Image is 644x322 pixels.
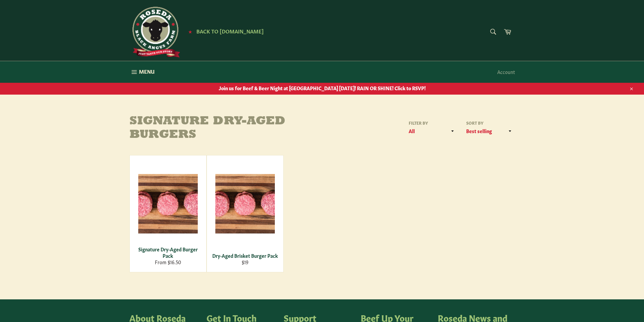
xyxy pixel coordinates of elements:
img: Dry-Aged Brisket Burger Pack [215,174,275,233]
div: Signature Dry-Aged Burger Pack [134,246,202,259]
label: Filter by [407,120,457,126]
span: Back to [DOMAIN_NAME] [196,27,264,34]
div: From $16.50 [134,259,202,265]
div: Dry-Aged Brisket Burger Pack [211,252,279,259]
a: Signature Dry-Aged Burger Pack Signature Dry-Aged Burger Pack From $16.50 [129,155,207,272]
a: ★ Back to [DOMAIN_NAME] [185,29,264,34]
div: $19 [211,259,279,265]
button: Menu [123,61,161,83]
span: Menu [139,68,154,75]
a: Dry-Aged Brisket Burger Pack Dry-Aged Brisket Burger Pack $19 [207,155,284,272]
label: Sort by [464,120,515,126]
a: Account [494,62,518,82]
span: ★ [188,29,192,34]
h1: Signature Dry-Aged Burgers [129,115,322,142]
img: Signature Dry-Aged Burger Pack [138,174,198,233]
img: Roseda Beef [129,7,180,57]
